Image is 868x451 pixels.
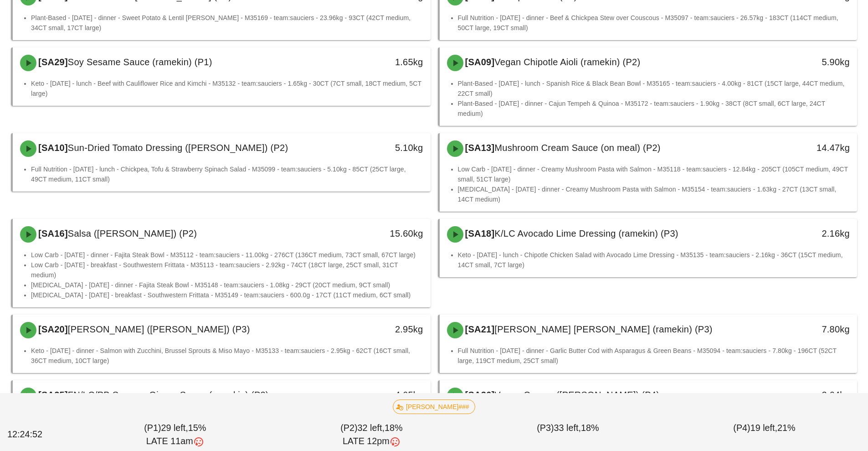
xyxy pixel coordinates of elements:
span: 33 left, [554,423,581,433]
span: 19 left, [750,423,777,433]
span: Mushroom Cream Sauce (on meal) (P2) [494,143,660,153]
span: [SA21] [463,324,495,334]
li: Plant-Based - [DATE] - dinner - Cajun Tempeh & Quinoa - M35172 - team:sauciers - 1.90kg - 38CT (8... [458,98,850,119]
div: 5.90kg [757,55,850,69]
div: 2.95kg [330,322,423,337]
div: 7.80kg [757,322,850,337]
div: (P4) 21% [666,420,863,450]
span: [SA10] [36,143,68,153]
div: 2.16kg [757,226,850,241]
li: Full Nutrition - [DATE] - dinner - Garlic Butter Cod with Asparagus & Green Beans - M35094 - team... [458,346,850,366]
span: Sun-Dried Tomato Dressing ([PERSON_NAME]) (P2) [68,143,288,153]
span: [SA16] [36,228,68,238]
span: FN/LC/PB Sesame Ginger Sauce (ramekin) (P3) [68,390,269,400]
div: (P3) 18% [470,420,666,450]
li: Keto - [DATE] - lunch - Chipotle Chicken Salad with Avocado Lime Dressing - M35135 - team:saucier... [458,250,850,270]
div: 4.65kg [330,388,423,402]
div: 15.60kg [330,226,423,241]
li: [MEDICAL_DATA] - [DATE] - dinner - Creamy Mushroom Pasta with Salmon - M35154 - team:sauciers - 1... [458,184,850,204]
span: [SA29] [36,57,68,67]
div: 5.10kg [330,140,423,155]
li: Plant-Based - [DATE] - lunch - Spanish Rice & Black Bean Bowl - M35165 - team:sauciers - 4.00kg -... [458,78,850,98]
span: [PERSON_NAME] ([PERSON_NAME]) (P3) [68,324,250,334]
div: (P1) 15% [77,420,273,450]
li: Keto - [DATE] - lunch - Beef with Cauliflower Rice and Kimchi - M35132 - team:sauciers - 1.65kg -... [31,78,423,98]
li: [MEDICAL_DATA] - [DATE] - breakfast - Southwestern Frittata - M35149 - team:sauciers - 600.0g - 1... [31,290,423,300]
div: 2.64kg [757,388,850,402]
div: 1.65kg [330,55,423,69]
li: Low Carb - [DATE] - dinner - Fajita Steak Bowl - M35112 - team:sauciers - 11.00kg - 276CT (136CT ... [31,250,423,260]
li: [MEDICAL_DATA] - [DATE] - dinner - Fajita Steak Bowl - M35148 - team:sauciers - 1.08kg - 29CT (20... [31,280,423,290]
span: [SA09] [463,57,495,67]
span: [SA36] [463,390,495,400]
li: Low Carb - [DATE] - breakfast - Southwestern Frittata - M35113 - team:sauciers - 2.92kg - 74CT (1... [31,260,423,280]
li: Full Nutrition - [DATE] - lunch - Chickpea, Tofu & Strawberry Spinach Salad - M35099 - team:sauci... [31,164,423,184]
div: LATE 11am [79,435,272,448]
span: Vegan Caesar ([PERSON_NAME]) (P4) [494,390,659,400]
span: 29 left, [161,423,188,433]
span: Vegan Chipotle Aioli (ramekin) (P2) [494,57,640,67]
span: [SA18] [463,228,495,238]
div: (P2) 18% [273,420,470,450]
span: [SA20] [36,324,68,334]
li: Full Nutrition - [DATE] - dinner - Beef & Chickpea Stew over Couscous - M35097 - team:sauciers - ... [458,13,850,33]
span: K/LC Avocado Lime Dressing (ramekin) (P3) [494,228,678,238]
div: LATE 12pm [275,435,468,448]
span: [SA13] [463,143,495,153]
span: Salsa ([PERSON_NAME]) (P2) [68,228,197,238]
span: [PERSON_NAME] [PERSON_NAME] (ramekin) (P3) [494,324,712,334]
li: Low Carb - [DATE] - dinner - Creamy Mushroom Pasta with Salmon - M35118 - team:sauciers - 12.84kg... [458,164,850,184]
div: 14.47kg [757,140,850,155]
div: 12:24:52 [5,426,77,443]
span: Soy Sesame Sauce (ramekin) (P1) [68,57,212,67]
li: Keto - [DATE] - dinner - Salmon with Zucchini, Brussel Sprouts & Miso Mayo - M35133 - team:saucie... [31,346,423,366]
span: [PERSON_NAME]### [399,400,469,414]
span: [SA25] [36,390,68,400]
span: 32 left, [358,423,385,433]
li: Plant-Based - [DATE] - dinner - Sweet Potato & Lentil [PERSON_NAME] - M35169 - team:sauciers - 23... [31,13,423,33]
